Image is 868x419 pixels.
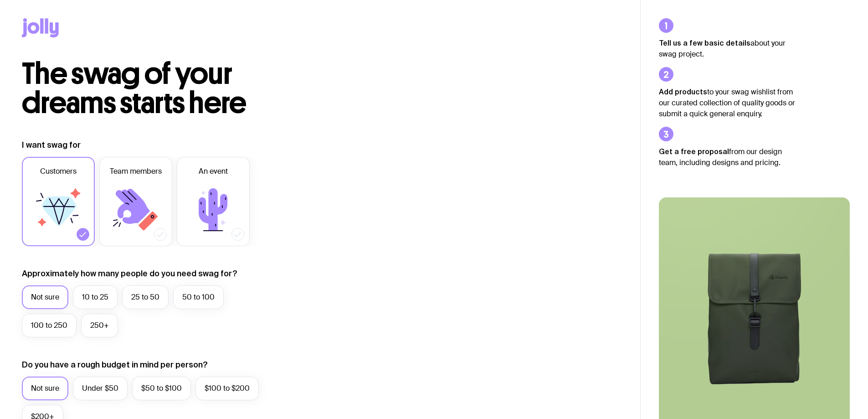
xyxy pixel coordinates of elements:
[659,147,729,155] strong: Get a free proposal
[73,285,118,309] label: 10 to 25
[199,166,228,177] span: An event
[22,314,77,337] label: 100 to 250
[659,146,796,168] p: from our design team, including designs and pricing.
[22,359,208,370] label: Do you have a rough budget in mind per person?
[73,377,128,400] label: Under $50
[659,37,796,60] p: about your swag project.
[659,39,750,47] strong: Tell us a few basic details
[22,268,237,279] label: Approximately how many people do you need swag for?
[81,314,118,337] label: 250+
[122,285,169,309] label: 25 to 50
[22,377,68,400] label: Not sure
[132,377,191,400] label: $50 to $100
[173,285,224,309] label: 50 to 100
[22,56,247,121] span: The swag of your dreams starts here
[22,285,68,309] label: Not sure
[195,377,259,400] label: $100 to $200
[22,140,81,150] label: I want swag for
[110,166,162,177] span: Team members
[659,88,707,96] strong: Add products
[40,166,77,177] span: Customers
[659,86,796,119] p: to your swag wishlist from our curated collection of quality goods or submit a quick general enqu...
